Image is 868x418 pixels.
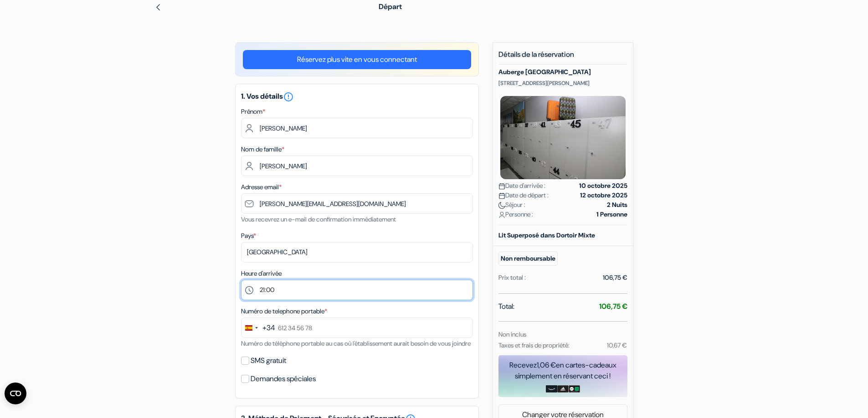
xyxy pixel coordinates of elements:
[498,212,505,218] img: user_icon.svg
[498,181,545,191] span: Date d'arrivée :
[241,231,256,241] label: Pays
[5,383,26,404] button: Ouvrir le widget CMP
[241,317,473,338] input: 612 34 56 78
[498,301,514,312] span: Total:
[283,91,294,102] i: error_outline
[580,191,627,200] strong: 12 octobre 2025
[599,302,627,311] strong: 106,75 €
[596,210,627,219] strong: 1 Personne
[241,307,327,316] label: Numéro de telephone portable
[607,341,627,349] small: 10,67 €
[243,50,471,69] a: Réservez plus vite en vous connectant
[498,183,505,190] img: calendar.svg
[498,231,595,239] b: Lit Superposé dans Dortoir Mixte
[579,181,627,191] strong: 10 octobre 2025
[241,339,471,347] small: Numéro de téléphone portable au cas où l'établissement aurait besoin de vous joindre
[498,360,627,382] div: Recevez en cartes-cadeaux simplement en réservant ceci !
[498,341,570,349] small: Taxes et frais de propriété:
[241,118,473,138] input: Entrez votre prénom
[241,145,284,154] label: Nom de famille
[537,360,556,370] span: 1,06 €
[241,91,473,102] h5: 1. Vos détails
[241,318,275,337] button: Change country, selected Spain (+34)
[498,330,526,338] small: Non inclus
[498,200,525,210] span: Séjour :
[154,4,162,11] img: left_arrow.svg
[241,156,473,176] input: Entrer le nom de famille
[498,68,627,76] h5: Auberge [GEOGRAPHIC_DATA]
[283,91,294,101] a: error_outline
[241,107,265,116] label: Prénom
[262,322,275,333] div: +34
[379,2,402,11] span: Départ
[498,191,549,200] span: Date de départ :
[569,385,580,393] img: uber-uber-eats-card.png
[498,202,505,209] img: moon.svg
[241,182,282,192] label: Adresse email
[251,354,286,367] label: SMS gratuit
[498,80,627,87] p: [STREET_ADDRESS][PERSON_NAME]
[498,50,627,65] h5: Détails de la réservation
[546,385,557,393] img: amazon-card-no-text.png
[251,373,316,385] label: Demandes spéciales
[241,215,396,223] small: Vous recevrez un e-mail de confirmation immédiatement
[557,385,569,393] img: adidas-card.png
[498,252,558,266] small: Non remboursable
[241,269,282,278] label: Heure d'arrivée
[498,210,533,219] span: Personne :
[607,200,627,210] strong: 2 Nuits
[241,193,473,214] input: Entrer adresse e-mail
[498,192,505,199] img: calendar.svg
[498,273,526,282] div: Prix total :
[603,273,627,282] div: 106,75 €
